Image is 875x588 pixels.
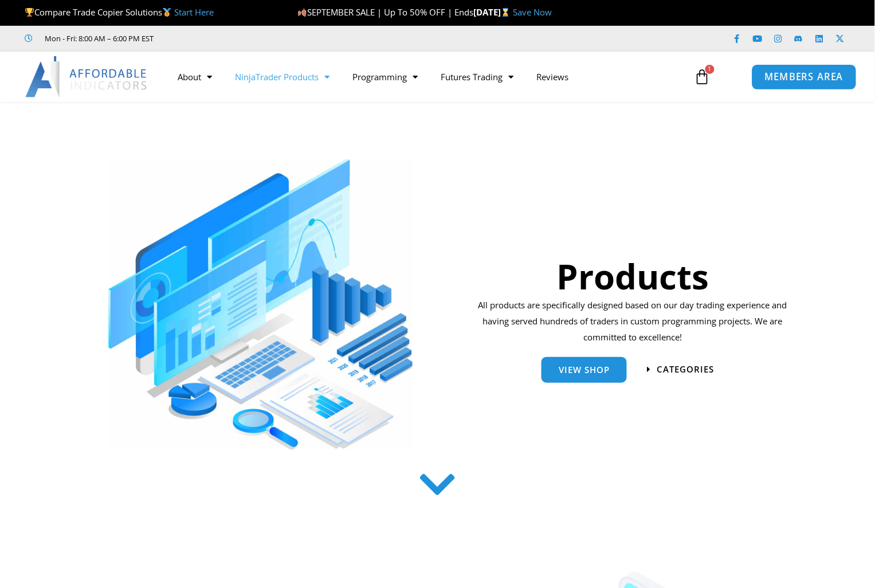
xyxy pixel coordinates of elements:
[474,252,791,300] h1: Products
[298,8,307,17] img: 🍂
[170,33,342,44] iframe: Customer reviews powered by Trustpilot
[474,297,791,346] p: All products are specifically designed based on our day trading experience and having served hund...
[501,8,510,17] img: ⌛
[166,64,223,90] a: About
[559,366,610,374] span: View Shop
[42,32,154,45] span: Mon - Fri: 8:00 AM – 6:00 PM EST
[705,65,715,74] span: 1
[174,6,214,18] a: Start Here
[752,64,857,89] a: MEMBERS AREA
[297,6,473,18] span: SEPTEMBER SALE | Up To 50% OFF | Ends
[677,60,728,93] a: 1
[25,8,34,17] img: 🏆
[429,64,525,90] a: Futures Trading
[223,64,341,90] a: NinjaTrader Products
[25,56,148,97] img: LogoAI | Affordable Indicators – NinjaTrader
[108,159,413,450] img: ProductsSection scaled | Affordable Indicators – NinjaTrader
[473,6,513,18] strong: [DATE]
[647,365,714,374] a: categories
[513,6,552,18] a: Save Now
[163,8,171,17] img: 🥇
[25,6,214,18] span: Compare Trade Copier Solutions
[765,72,843,82] span: MEMBERS AREA
[542,357,627,383] a: View Shop
[657,365,714,374] span: categories
[341,64,429,90] a: Programming
[525,64,580,90] a: Reviews
[166,64,682,90] nav: Menu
